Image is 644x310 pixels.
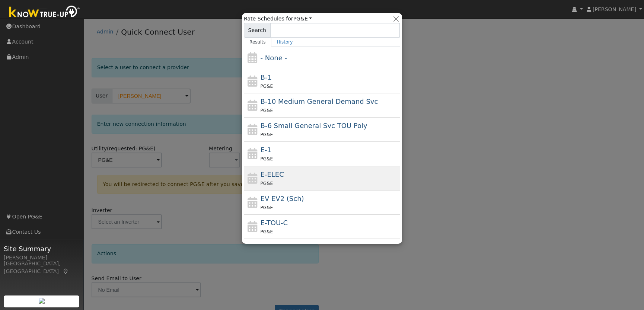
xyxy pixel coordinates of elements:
span: E-TOU-C [261,219,288,227]
span: E-ELEC [261,170,284,178]
img: Know True-Up [6,4,84,21]
span: Rate Schedules for [244,15,312,23]
span: B-1 [261,73,272,81]
span: [PERSON_NAME] [593,6,636,12]
span: Search [244,23,270,38]
span: PG&E [261,156,273,162]
a: PG&E [293,16,312,22]
span: PG&E [261,84,273,89]
span: PG&E [261,181,273,186]
span: E-1 [261,146,271,154]
span: Electric Vehicle EV2 (Sch) [261,195,304,202]
div: [PERSON_NAME] [4,254,80,262]
span: Site Summary [4,244,80,254]
div: [GEOGRAPHIC_DATA], [GEOGRAPHIC_DATA] [4,260,80,275]
span: PG&E [261,229,273,234]
a: Results [244,38,271,47]
span: PG&E [261,108,273,113]
a: History [271,38,299,47]
span: PG&E [261,132,273,137]
span: B-6 Small General Service TOU Poly Phase [261,122,367,130]
img: retrieve [39,298,45,304]
span: B-10 Medium General Demand Service (Primary Voltage) [261,98,378,105]
a: Map [63,268,69,274]
span: - None - [261,54,287,62]
span: PG&E [261,205,273,210]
